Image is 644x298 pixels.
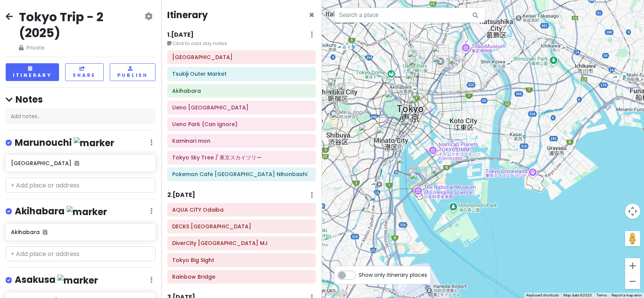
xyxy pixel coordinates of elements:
[331,111,347,128] div: Spontini Cascade Harajuku
[406,72,422,89] div: Niku-ya-Yokocho Eat-All-You-Can Wagyu Beef Akihabara
[110,63,156,81] button: Publish
[6,63,59,81] button: Itinerary
[6,108,156,124] div: Add notes...
[15,274,98,286] h4: Asakusa
[409,67,425,84] div: Akihabara
[409,167,426,184] div: Tokyo Joypolis
[19,9,143,41] h2: Tokyo Trip - 2 (2025)
[58,275,98,286] img: marker
[172,171,311,178] h6: Pokemon Cafe Tokyo Nihonbashi
[328,78,345,95] div: Ichiran Shinjuku Kabuki-cho
[19,44,143,52] span: Private
[167,191,195,199] h6: 2 . [DATE]
[309,9,314,21] span: Close itinerary
[6,178,156,193] input: + Add place or address
[172,121,311,128] h6: Ueno Park (Can ignore)
[625,231,640,246] button: Drag Pegman onto the map to open Street View
[625,204,640,219] button: Map camera controls
[410,167,427,183] div: DECKS Tokyo Beach
[324,288,349,298] a: Open this area in Google Maps (opens a new window)
[15,137,114,149] h4: Marunouchi
[172,87,311,94] h6: Akihabara
[6,247,156,262] input: + Add place or address
[409,97,425,113] div: Pokemon Cafe Tokyo Nihonbashi
[432,45,449,62] div: Asakusa
[172,257,311,264] h6: Tokyo Big Sight
[309,11,314,20] button: Close
[408,169,424,185] div: AQUA CiTY Odaiba
[611,293,642,297] a: Report a map error
[563,293,592,297] span: Map data ©2025
[167,31,194,39] h6: 1 . [DATE]
[329,85,346,101] div: YAKITORI Torikizoku Shinjuku South Exit Store
[172,154,311,161] h6: Tokyo Sky Tree / 東京スカイツリー
[15,205,107,218] h4: Akihabara
[408,50,424,67] div: Ueno Park (Can ignore)
[404,118,420,135] div: Tsukiji Outer Market
[11,160,150,167] h6: [GEOGRAPHIC_DATA]
[172,223,311,230] h6: DECKS Tokyo Beach
[65,63,104,81] button: Share
[385,90,401,107] div: Imperial Palace
[396,156,413,173] div: Rainbow Bridge
[172,137,311,144] h6: Kaminari mon
[625,274,640,289] button: Zoom out
[172,104,311,111] h6: Ueno Ameyoko Shopping Street
[410,172,426,189] div: DiverCity Tokyo Plaza MJ
[74,137,114,149] img: marker
[376,126,393,143] div: Tokyo Tower
[67,206,107,218] img: marker
[326,86,343,103] div: eggslut Shinjuku Southern Terrace
[338,83,355,100] div: Taproom pherment
[167,9,208,21] h4: Itinerary
[359,271,427,279] span: Show only itinerary places
[172,54,311,61] h6: Imperial Palace
[172,70,311,77] h6: Tsukiji Outer Market
[75,161,79,166] i: Added to itinerary
[328,78,344,95] div: YAKITON izakaya YAMANE Nikuten
[409,58,425,75] div: Ueno Ameyoko Shopping Street
[172,206,311,213] h6: AQUA CiTY Odaiba
[43,229,47,235] i: Added to itinerary
[6,94,156,105] h4: Notes
[448,57,465,73] div: Tokyo Sky Tree / 東京スカイツリー
[526,293,559,298] button: Keyboard shortcuts
[431,167,448,183] div: Tokyo Big Sight
[167,40,316,47] small: Click to add day notes
[172,240,311,247] h6: DiverCity Tokyo Plaza MJ
[11,229,150,236] h6: Akihabara
[334,8,485,23] input: Search a place
[432,55,449,72] div: Kaminari mon
[172,273,311,280] h6: Rainbow Bridge
[359,124,375,140] div: Roppongi Hills
[625,258,640,273] button: Zoom in
[596,293,607,297] a: Terms
[324,288,349,298] img: Google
